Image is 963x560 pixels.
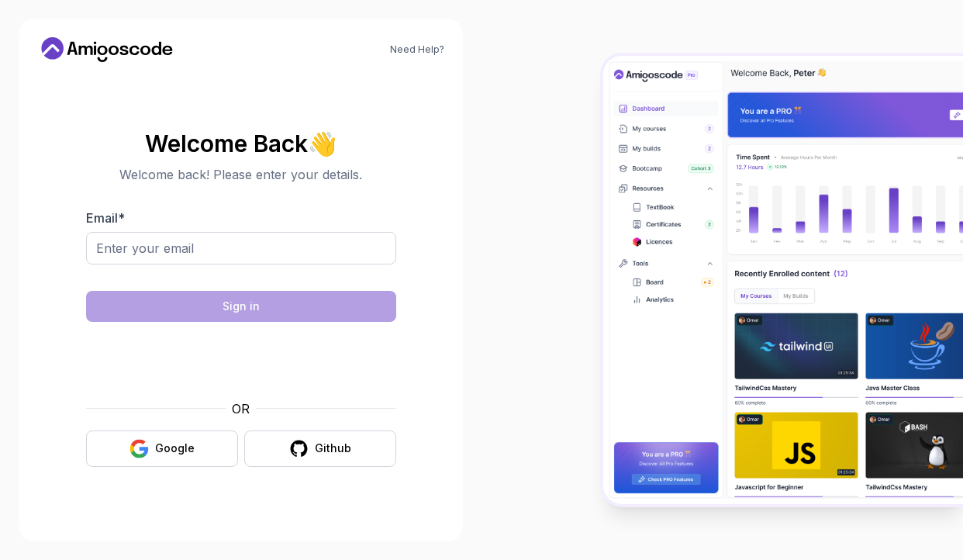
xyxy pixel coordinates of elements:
[86,210,125,226] label: Email *
[307,130,337,157] span: 👋
[390,43,444,56] a: Need Help?
[86,131,396,156] h2: Welcome Back
[315,441,351,456] div: Github
[86,165,396,184] p: Welcome back! Please enter your details.
[124,331,358,390] iframe: Widget containing checkbox for hCaptcha security challenge
[603,56,963,504] img: Amigoscode Dashboard
[86,232,396,264] input: Enter your email
[86,291,396,322] button: Sign in
[155,441,195,456] div: Google
[244,430,396,467] button: Github
[232,399,250,418] p: OR
[223,299,260,314] div: Sign in
[37,37,177,62] a: Home link
[86,430,238,467] button: Google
